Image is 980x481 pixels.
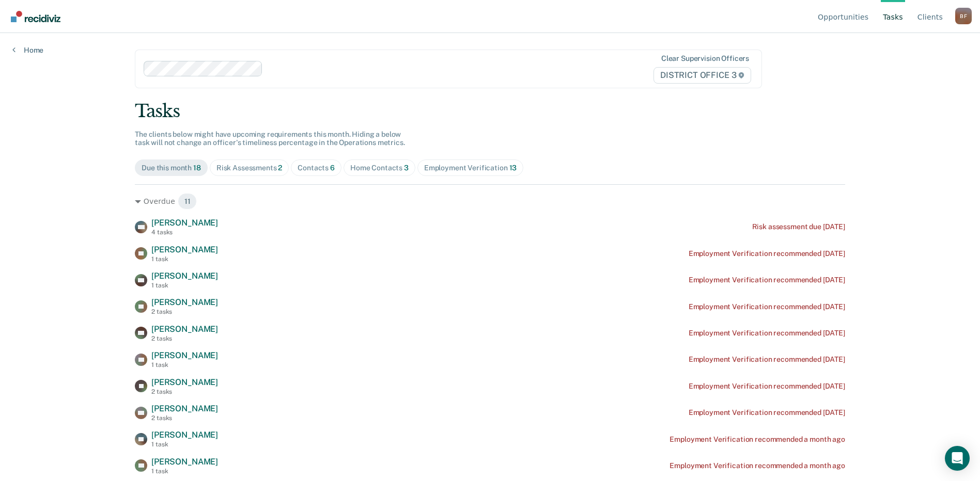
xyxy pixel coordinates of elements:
span: 11 [178,193,197,210]
button: Profile dropdown button [955,8,972,24]
span: [PERSON_NAME] [151,350,218,360]
div: B F [955,8,972,24]
div: Overdue 11 [135,193,845,210]
div: 2 tasks [151,308,218,315]
div: 1 task [151,282,218,289]
div: Contacts [298,164,335,172]
span: DISTRICT OFFICE 3 [654,67,751,84]
div: Employment Verification recommended a month ago [670,435,845,444]
div: Employment Verification [424,164,517,172]
div: Home Contacts [350,164,409,172]
div: Employment Verification recommended [DATE] [689,276,845,284]
div: Due this month [142,164,201,172]
span: [PERSON_NAME] [151,271,218,281]
div: Employment Verification recommended [DATE] [689,408,845,417]
span: [PERSON_NAME] [151,457,218,467]
div: 2 tasks [151,388,218,395]
div: Employment Verification recommended [DATE] [689,355,845,364]
span: The clients below might have upcoming requirements this month. Hiding a below task will not chang... [135,130,405,147]
span: [PERSON_NAME] [151,430,218,440]
img: Recidiviz [11,11,60,22]
div: 1 task [151,468,218,475]
span: [PERSON_NAME] [151,245,218,254]
span: [PERSON_NAME] [151,404,218,413]
div: Risk Assessments [216,164,283,172]
div: 1 task [151,361,218,368]
div: Open Intercom Messenger [945,446,970,471]
div: Clear supervision officers [661,54,749,63]
div: Employment Verification recommended [DATE] [689,382,845,391]
span: [PERSON_NAME] [151,218,218,228]
div: Employment Verification recommended a month ago [670,461,845,470]
a: Home [12,45,43,55]
div: 1 task [151,441,218,448]
div: 2 tasks [151,335,218,342]
div: 2 tasks [151,414,218,422]
div: 1 task [151,255,218,263]
span: 18 [193,164,201,172]
span: 3 [404,164,409,172]
span: [PERSON_NAME] [151,324,218,334]
div: Employment Verification recommended [DATE] [689,249,845,258]
div: Tasks [135,101,845,122]
span: 2 [278,164,282,172]
div: 4 tasks [151,229,218,236]
div: Employment Verification recommended [DATE] [689,329,845,338]
span: [PERSON_NAME] [151,377,218,387]
span: 13 [509,164,517,172]
div: Risk assessment due [DATE] [752,222,845,231]
span: [PERSON_NAME] [151,297,218,307]
span: 6 [330,164,335,172]
div: Employment Verification recommended [DATE] [689,302,845,311]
